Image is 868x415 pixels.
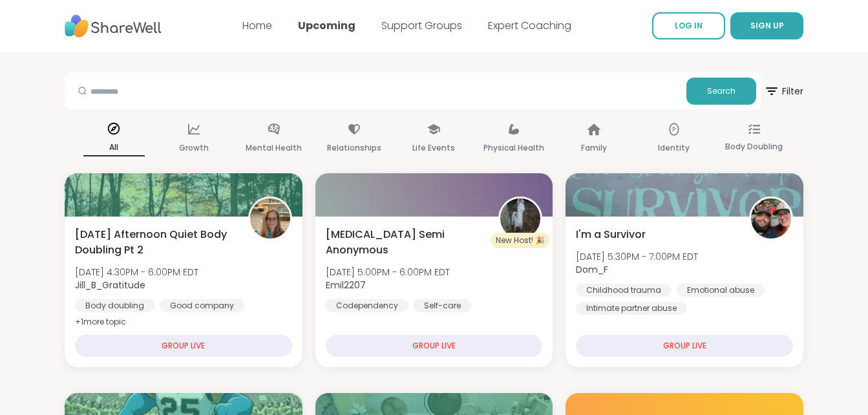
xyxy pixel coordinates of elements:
span: I'm a Survivor [576,227,646,242]
div: Intimate partner abuse [576,302,687,315]
span: LOG IN [675,20,703,31]
b: Emil2207 [326,279,366,292]
span: Filter [764,76,803,107]
a: Upcoming [298,18,355,33]
span: [MEDICAL_DATA] Semi Anonymous [326,227,485,258]
span: SIGN UP [750,20,784,31]
a: Home [242,18,272,33]
div: Childhood trauma [576,284,672,297]
b: Dom_F [576,263,608,276]
img: ShareWell Nav Logo [65,8,162,44]
div: Body doubling [75,299,154,312]
div: Good company [160,299,244,312]
img: Emil2207 [500,198,540,239]
p: Physical Health [483,140,544,156]
div: GROUP LIVE [576,335,793,357]
button: Filter [764,72,803,110]
button: SIGN UP [730,12,803,39]
p: Identity [658,140,690,156]
p: Life Events [412,140,455,156]
div: GROUP LIVE [75,335,292,357]
a: Support Groups [381,18,462,33]
img: Dom_F [751,198,791,239]
div: GROUP LIVE [326,335,543,357]
span: Search [707,85,736,97]
div: Codependency [326,299,408,312]
span: [DATE] 5:30PM - 7:00PM EDT [576,250,698,263]
div: Emotional abuse [677,284,765,297]
p: All [83,140,145,156]
span: [DATE] Afternoon Quiet Body Doubling Pt 2 [75,227,234,258]
button: Search [686,78,756,105]
p: Body Doubling [725,139,783,154]
a: Expert Coaching [488,18,571,33]
img: Jill_B_Gratitude [250,198,290,239]
div: Self-care [414,299,471,312]
span: [DATE] 5:00PM - 6:00PM EDT [326,266,450,279]
p: Family [581,140,607,156]
p: Relationships [327,140,381,156]
b: Jill_B_Gratitude [75,279,145,292]
a: LOG IN [652,12,725,39]
span: [DATE] 4:30PM - 6:00PM EDT [75,266,198,279]
p: Growth [179,140,209,156]
div: New Host! 🎉 [491,233,550,248]
p: Mental Health [246,140,302,156]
